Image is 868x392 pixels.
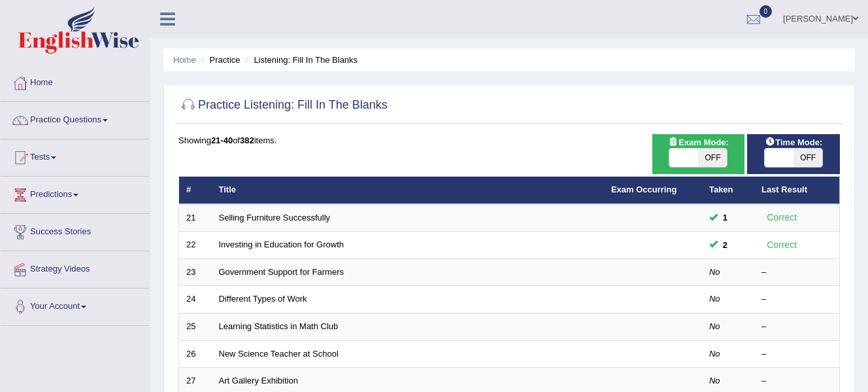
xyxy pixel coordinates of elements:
b: 21-40 [211,135,233,145]
a: Strategy Videos [1,251,150,284]
th: Last Result [754,177,840,204]
td: 24 [179,286,212,313]
em: No [709,321,720,331]
span: 0 [759,5,773,18]
td: 25 [179,313,212,341]
span: Time Mode: [759,135,827,149]
em: No [709,294,720,304]
th: # [179,177,212,204]
a: Investing in Education for Growth [219,240,344,249]
a: Success Stories [1,214,150,247]
b: 382 [240,135,254,145]
a: Home [1,65,150,98]
span: Exam Mode: [663,135,733,149]
td: 22 [179,232,212,259]
a: Art Gallery Exhibition [219,376,298,385]
a: Predictions [1,177,150,209]
a: Practice Questions [1,102,150,135]
a: Learning Statistics in Math Club [219,321,339,331]
a: Tests [1,139,150,172]
em: No [709,349,720,359]
th: Taken [702,177,754,204]
td: 21 [179,204,212,232]
div: Correct [761,238,803,253]
h2: Practice Listening: Fill In The Blanks [178,96,388,115]
span: OFF [698,149,727,167]
div: Correct [761,210,803,225]
div: Showing of items. [178,134,840,147]
div: – [761,266,832,279]
div: – [761,348,832,361]
span: OFF [793,149,822,167]
a: Government Support for Farmers [219,267,344,277]
span: You can still take this question [718,211,733,224]
em: No [709,267,720,277]
a: Exam Occurring [611,185,676,194]
a: Different Types of Work [219,294,307,304]
div: Show exams occurring in exams [652,134,745,174]
td: 23 [179,258,212,286]
a: Selling Furniture Successfully [219,213,331,223]
a: Your Account [1,289,150,321]
div: – [761,375,832,387]
em: No [709,376,720,385]
li: Listening: Fill In The Blanks [242,54,358,66]
li: Practice [198,54,240,66]
a: New Science Teacher at School [219,349,339,359]
a: Home [173,55,196,65]
span: You can still take this question [718,238,733,252]
th: Title [212,177,604,204]
div: – [761,293,832,306]
div: – [761,321,832,333]
td: 26 [179,340,212,368]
